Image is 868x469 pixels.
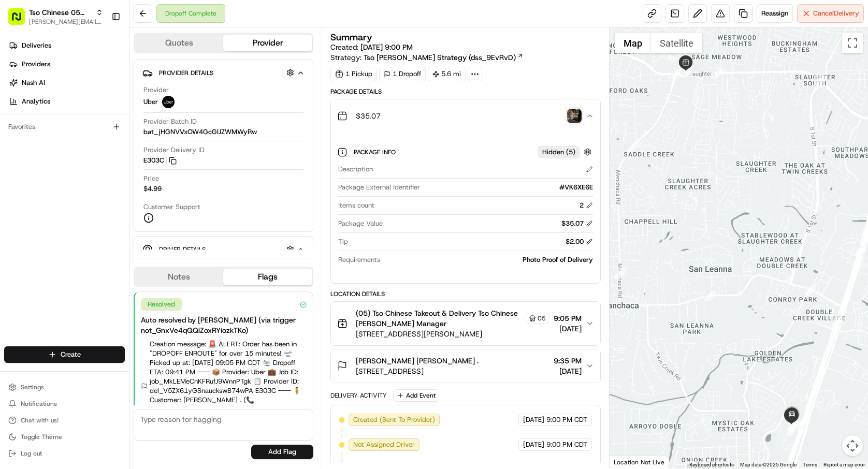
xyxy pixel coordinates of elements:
img: photo_proof_of_delivery image [567,109,582,123]
button: Map camera controls [842,435,863,456]
a: Tso [PERSON_NAME] Strategy (dss_9EvRvD) [364,52,524,63]
span: Package External Identifier [338,183,420,192]
span: [DATE] [523,440,544,449]
span: [STREET_ADDRESS][PERSON_NAME] [356,329,549,339]
span: Cancel Delivery [813,9,859,18]
span: Notifications [21,400,57,408]
div: Strategy: [330,52,524,63]
span: Created (Sent To Provider) [353,415,435,424]
button: Provider Details [142,64,305,81]
div: $2.00 [566,237,593,246]
button: Notes [135,269,223,285]
span: Providers [22,60,50,69]
span: Tso [PERSON_NAME] Strategy (dss_9EvRvD) [364,52,516,63]
a: Terms [803,462,817,467]
button: Quotes [135,35,223,51]
img: uber-new-logo.jpeg [162,96,175,108]
button: Settings [4,380,125,394]
span: Provider [143,85,169,95]
span: Tip [338,237,348,246]
button: CancelDelivery [797,4,864,23]
span: [DATE] [554,324,582,334]
div: 4 [627,140,639,152]
div: 12 [711,68,722,79]
span: Chat with us! [21,416,59,424]
span: 9:35 PM [554,356,582,366]
span: [PERSON_NAME][EMAIL_ADDRESS][DOMAIN_NAME] [29,18,103,26]
button: Flags [223,269,312,285]
button: (05) Tso Chinese Takeout & Delivery Tso Chinese [PERSON_NAME] Manager05[STREET_ADDRESS][PERSON_NA... [331,302,600,345]
span: [STREET_ADDRESS] [356,366,479,376]
button: Provider [223,35,312,51]
span: Creation message: 🚨 ALERT: Order has been in "DROPOFF ENROUTE" for over 15 minutes! 🛫 Picked up a... [150,340,307,433]
div: $35.07 [561,219,593,228]
span: 9:00 PM CDT [546,440,587,449]
span: Description [338,165,373,174]
div: 18 [832,314,843,326]
h3: Summary [330,33,372,42]
div: 1 Dropoff [379,67,426,81]
button: Add Flag [251,445,313,459]
span: $4.99 [143,184,162,194]
span: Items count [338,201,374,210]
button: Notifications [4,397,125,411]
div: 2 [580,201,593,210]
span: Not Assigned Driver [353,440,415,449]
span: [PERSON_NAME] [PERSON_NAME] . [356,356,479,366]
div: #VK6XE6E [424,183,593,192]
span: Analytics [22,97,50,106]
div: 9 [671,67,683,78]
div: Location Not Live [610,456,669,468]
span: Deliveries [22,41,51,50]
div: 17 [853,245,865,256]
a: Open this area in Google Maps (opens a new window) [612,455,646,468]
a: Analytics [4,93,129,110]
div: $35.07photo_proof_of_delivery image [331,133,600,283]
span: Reassign [761,9,788,18]
div: 11 [681,66,692,77]
button: Log out [4,446,125,461]
span: (05) Tso Chinese Takeout & Delivery Tso Chinese [PERSON_NAME] Manager [356,308,524,329]
div: 1 Pickup [330,67,377,81]
span: Package Value [338,219,383,228]
div: Delivery Activity [330,391,387,400]
a: Providers [4,56,129,72]
a: Report a map error [823,462,865,467]
div: 5.6 mi [428,67,466,81]
span: Driver Details [159,245,206,254]
div: Auto resolved by [PERSON_NAME] (via trigger not_GnxVe4qQQiZoxRYiozkTKo) [141,315,307,335]
button: Reassign [757,4,793,23]
button: Tso Chinese 05 [PERSON_NAME] [29,7,92,18]
span: Provider Batch ID [143,117,197,126]
button: Keyboard shortcuts [689,461,734,468]
span: Provider Details [159,69,213,77]
span: bat_jHGNVVxOW4GcGIJZWMWyRw [143,127,257,137]
span: Create [61,350,81,359]
span: Toggle Theme [21,433,62,441]
span: 9:05 PM [554,313,582,324]
span: Requirements [338,255,380,265]
button: Toggle fullscreen view [842,33,863,53]
span: Settings [21,383,44,391]
button: Toggle Theme [4,430,125,444]
span: Log out [21,449,42,458]
span: [DATE] 9:00 PM [360,42,413,52]
a: Deliveries [4,37,129,54]
span: Provider Delivery ID [143,145,205,155]
button: Driver Details [142,241,305,258]
span: Uber [143,97,158,107]
button: Hidden (5) [538,145,594,158]
button: E303C [143,156,177,165]
span: Created: [330,42,413,52]
span: 05 [538,314,546,323]
span: Package Info [354,148,398,156]
span: Customer Support [143,202,200,212]
a: Nash AI [4,75,129,91]
button: [PERSON_NAME] [PERSON_NAME] .[STREET_ADDRESS]9:35 PM[DATE] [331,349,600,383]
div: Resolved [141,298,182,311]
span: 9:00 PM CDT [546,415,587,424]
div: Photo Proof of Delivery [384,255,593,265]
span: Nash AI [22,78,45,87]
